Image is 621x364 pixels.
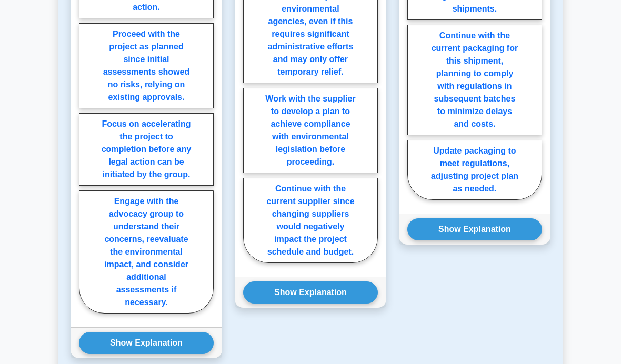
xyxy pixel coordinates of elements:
[79,190,214,314] label: Engage with the advocacy group to understand their concerns, reevaluate the environmental impact,...
[407,25,542,135] label: Continue with the current packaging for this shipment, planning to comply with regulations in sub...
[79,332,214,354] button: Show Explanation
[407,140,542,200] label: Update packaging to meet regulations, adjusting project plan as needed.
[243,178,378,263] label: Continue with the current supplier since changing suppliers would negatively impact the project s...
[79,23,214,108] label: Proceed with the project as planned since initial assessments showed no risks, relying on existin...
[243,88,378,173] label: Work with the supplier to develop a plan to achieve compliance with environmental legislation bef...
[79,113,214,186] label: Focus on accelerating the project to completion before any legal action can be initiated by the g...
[243,281,378,304] button: Show Explanation
[407,218,542,240] button: Show Explanation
